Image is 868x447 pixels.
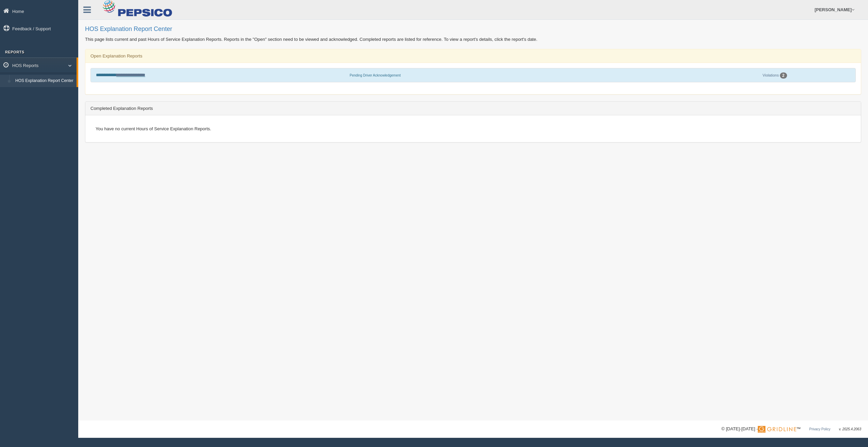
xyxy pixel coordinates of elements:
[85,26,861,33] h2: HOS Explanation Report Center
[85,49,861,63] div: Open Explanation Reports
[780,72,787,79] div: 2
[763,73,779,77] a: Violations
[12,75,77,87] a: HOS Explanation Report Center
[721,426,861,433] div: © [DATE]-[DATE] - ™
[839,427,861,431] span: v. 2025.4.2063
[758,426,796,433] img: Gridline
[85,102,861,115] div: Completed Explanation Reports
[350,73,401,77] span: Pending Driver Acknowledgement
[809,427,830,431] a: Privacy Policy
[90,120,856,137] div: You have no current Hours of Service Explanation Reports.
